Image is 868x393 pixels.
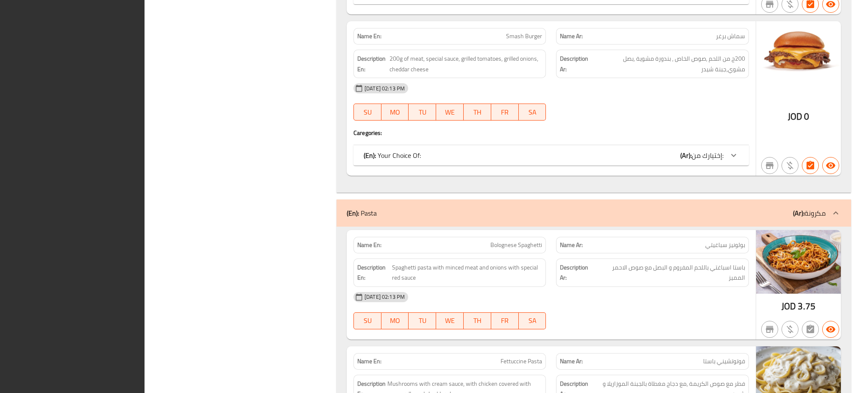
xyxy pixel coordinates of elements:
[357,53,388,74] strong: Description En:
[802,321,819,338] button: Not has choices
[716,32,745,41] span: سماش برغر
[412,314,433,327] span: TU
[357,314,378,327] span: SU
[412,106,433,118] span: TU
[788,108,802,125] span: JOD
[692,149,723,162] span: إختيارك من:
[440,314,460,327] span: WE
[353,104,381,121] button: SU
[804,108,809,125] span: 0
[353,129,749,137] h4: Caregories:
[357,262,390,283] strong: Description En:
[409,312,436,329] button: TU
[389,53,542,74] span: 200g of meat, special sauce, grilled tomatoes, grilled onions, cheddar cheese
[522,314,543,327] span: SA
[782,321,798,338] button: Purchased item
[392,262,542,283] span: Spaghetti pasta with minced meat and onions with special red sauce
[491,104,519,121] button: FR
[467,106,488,118] span: TH
[680,149,692,162] b: (Ar):
[357,241,381,250] strong: Name En:
[353,312,381,329] button: SU
[560,262,595,283] strong: Description Ar:
[436,312,464,329] button: WE
[822,321,839,338] button: Available
[519,312,546,329] button: SA
[782,298,796,314] span: JOD
[440,106,460,118] span: WE
[756,21,841,78] img: smash_burger638949168020988005.jpg
[761,157,778,174] button: Not branch specific item
[506,32,542,41] span: Smash Burger
[761,321,778,338] button: Not branch specific item
[495,106,515,118] span: FR
[464,104,491,121] button: TH
[347,208,377,218] p: Pasta
[598,262,745,283] span: باستا اسباغتي باللحم المفروم و البصل مع صوص الاحمر المميز
[519,104,546,121] button: SA
[595,53,745,74] span: 200ج من اللحم ,صوص الخاص , بندورة مشوية ,بصل مشوي,جبنة شيدر
[409,104,436,121] button: TU
[782,157,798,174] button: Purchased item
[522,106,543,118] span: SA
[361,293,408,301] span: [DATE] 02:13 PM
[357,357,381,366] strong: Name En:
[501,357,542,366] span: Fettuccine Pasta
[495,314,515,327] span: FR
[385,106,406,118] span: MO
[491,312,519,329] button: FR
[802,157,819,174] button: Has choices
[490,241,542,250] span: Bolognese Spaghetti
[357,32,381,41] strong: Name En:
[703,357,745,366] span: فوتوتشيني باستا
[822,157,839,174] button: Available
[756,230,841,294] img: %D8%A8%D9%88%D9%84%D9%88%D9%86%D9%8A%D8%B2_%D8%B3%D8%A8%D8%A7%D8%BA%D9%8A%D8%AA%D9%8A638948410739...
[464,312,491,329] button: TH
[364,149,376,162] b: (En):
[560,241,583,250] strong: Name Ar:
[793,207,804,219] b: (Ar):
[705,241,745,250] span: بولونيز سباغيتي
[385,314,406,327] span: MO
[798,298,815,314] span: 3.75
[347,207,359,219] b: (En):
[381,312,409,329] button: MO
[337,199,851,227] div: (En): Pasta(Ar):مكرونة
[560,53,593,74] strong: Description Ar:
[793,208,826,218] p: مكرونة
[364,150,421,160] p: Your Choice Of:
[467,314,488,327] span: TH
[560,357,583,366] strong: Name Ar:
[357,106,378,118] span: SU
[381,104,409,121] button: MO
[361,84,408,93] span: [DATE] 02:13 PM
[436,104,464,121] button: WE
[560,32,583,41] strong: Name Ar:
[353,145,749,166] div: (En): Your Choice Of:(Ar):إختيارك من:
